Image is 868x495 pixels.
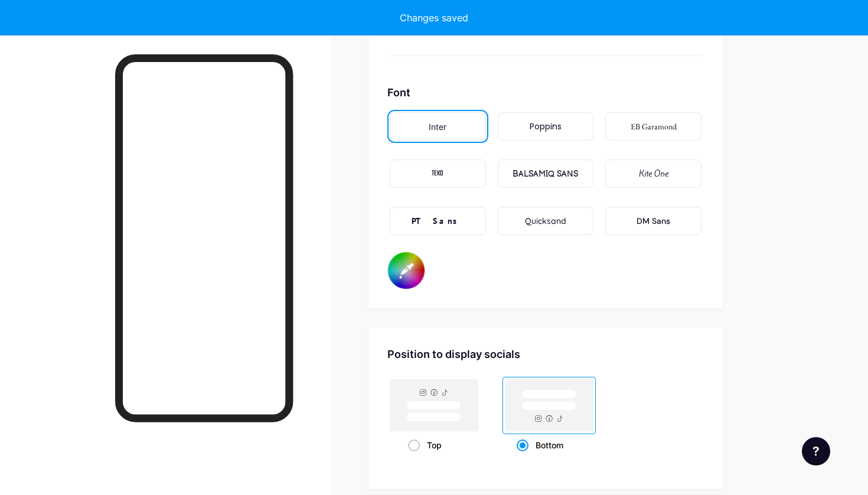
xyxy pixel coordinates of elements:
div: Quicksand [525,215,566,227]
div: Poppins [530,121,562,133]
div: EB Garamond [631,121,677,133]
div: Font [387,84,704,100]
div: Changes saved [400,11,468,25]
div: Kite One [639,168,668,180]
div: DM Sans [637,215,670,227]
div: Top [408,434,461,456]
div: TEKO [432,168,443,180]
div: PT Sans [412,215,464,227]
div: Inter [429,121,446,133]
div: Position to display socials [387,346,704,362]
div: Bottom [517,434,582,456]
div: BALSAMIQ SANS [513,168,578,180]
